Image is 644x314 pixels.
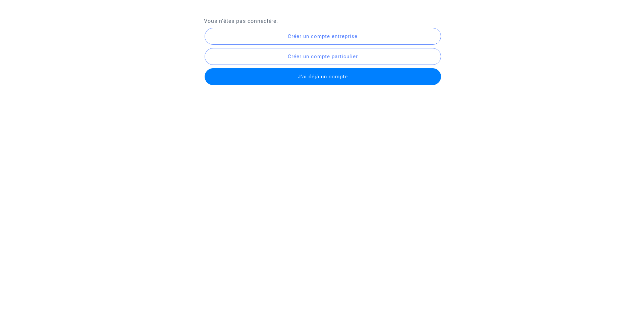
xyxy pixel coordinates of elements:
button: J'ai déjà un compte [205,68,441,85]
a: Créer un compte particulier [204,53,442,59]
button: Créer un compte particulier [205,48,441,65]
button: Créer un compte entreprise [205,28,441,45]
span: Créer un compte particulier [288,53,358,60]
span: Créer un compte entreprise [288,33,358,39]
span: J'ai déjà un compte [298,74,348,80]
p: Vous n'êtes pas connecté·e. [204,17,440,25]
